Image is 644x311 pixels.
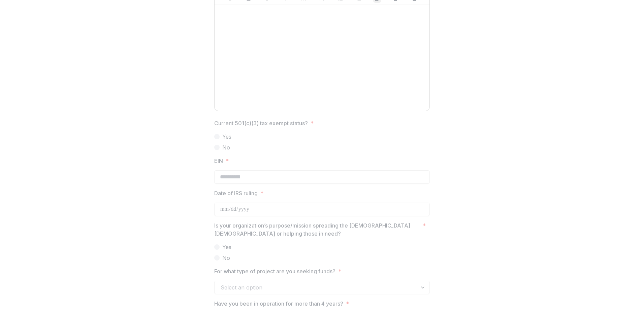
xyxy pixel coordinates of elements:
span: No [222,143,230,151]
p: Date of IRS ruling [214,189,258,197]
p: EIN [214,157,223,165]
p: For what type of project are you seeking funds? [214,267,335,275]
p: Current 501(c)(3) tax exempt status? [214,119,308,127]
p: Have you been in operation for more than 4 years? [214,300,343,308]
span: Yes [222,133,231,141]
span: No [222,254,230,262]
p: Is your organization’s purpose/mission spreading the [DEMOGRAPHIC_DATA] [DEMOGRAPHIC_DATA] or hel... [214,221,420,238]
span: Yes [222,243,231,251]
